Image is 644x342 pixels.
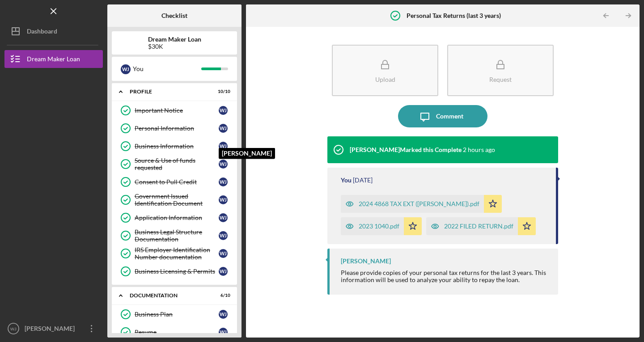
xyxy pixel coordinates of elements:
a: Business Legal Structure DocumentationWJ [116,227,233,245]
div: Dashboard [27,22,57,42]
a: Consent to Pull CreditWJ [116,173,233,191]
div: Consent to Pull Credit [135,178,219,186]
div: 2022 FILED RETURN.pdf [444,223,513,230]
div: Documentation [130,293,208,298]
div: $30K [148,43,201,50]
div: [PERSON_NAME] Marked this Complete [350,146,462,153]
button: 2023 1040.pdf [341,217,422,235]
div: W J [219,267,228,276]
button: Upload [332,45,438,96]
div: W J [219,310,228,319]
div: Comment [436,105,463,127]
a: Business Licensing & PermitsWJ [116,262,233,280]
time: 2025-08-12 19:28 [353,177,373,184]
div: W J [219,195,228,204]
div: Resume [135,329,219,336]
div: W J [219,124,228,133]
div: Business Information [135,143,219,150]
div: Important Notice [135,107,219,114]
a: Government Issued Identification DocumentWJ [116,191,233,209]
div: W J [219,213,228,222]
a: Important NoticeWJ [116,101,233,119]
button: Request [447,45,554,96]
div: W J [219,328,228,337]
div: 2023 1040.pdf [359,223,399,230]
div: 6 / 10 [214,293,230,298]
div: [PERSON_NAME] [341,258,391,265]
button: Dream Maker Loan [4,50,103,68]
div: 10 / 10 [214,89,230,94]
div: Government Issued Identification Document [135,193,219,207]
a: ResumeWJ [116,323,233,341]
button: 2024 4868 TAX EXT ([PERSON_NAME]).pdf [341,195,502,213]
div: You [341,177,352,184]
a: Business PlanWJ [116,305,233,323]
div: Profile [130,89,208,94]
div: W J [219,249,228,258]
div: Request [489,76,512,83]
b: Dream Maker Loan [148,36,201,43]
div: Business Plan [135,311,219,318]
div: Dream Maker Loan [27,50,80,70]
div: Application Information [135,214,219,221]
button: Dashboard [4,22,103,40]
div: Please provide copies of your personal tax returns for the last 3 years. This information will be... [341,269,549,283]
text: WJ [10,326,17,331]
a: Application InformationWJ [116,209,233,227]
div: You [133,61,201,76]
div: W J [219,160,228,169]
div: W J [219,231,228,240]
a: Business InformationWJ [116,137,233,155]
div: [PERSON_NAME] [22,320,80,340]
button: Comment [398,105,487,127]
div: Business Licensing & Permits [135,268,219,275]
div: Personal Information [135,125,219,132]
div: W J [121,64,131,74]
b: Checklist [161,12,187,19]
div: 2024 4868 TAX EXT ([PERSON_NAME]).pdf [359,200,479,207]
div: Business Legal Structure Documentation [135,228,219,243]
a: Personal InformationWJ [116,119,233,137]
div: IRS Employer Identification Number documentation [135,246,219,261]
a: Source & Use of funds requestedWJ [116,155,233,173]
button: 2022 FILED RETURN.pdf [426,217,536,235]
div: W J [219,142,228,151]
time: 2025-08-15 19:48 [463,146,495,153]
b: Personal Tax Returns (last 3 years) [407,12,501,19]
button: WJ[PERSON_NAME] [4,320,103,338]
div: W J [219,106,228,115]
div: Upload [375,76,395,83]
div: W J [219,177,228,186]
div: Source & Use of funds requested [135,157,219,171]
a: IRS Employer Identification Number documentationWJ [116,245,233,262]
